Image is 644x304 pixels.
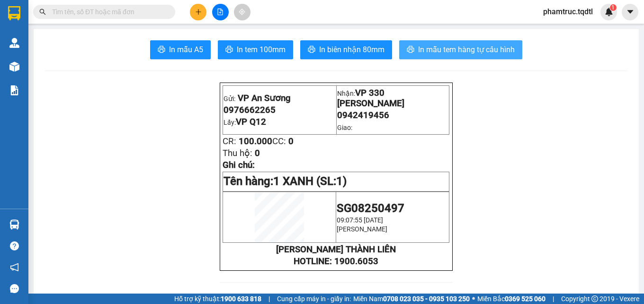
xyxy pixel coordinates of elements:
[418,44,515,55] span: In mẫu tem hàng tự cấu hình
[337,202,404,215] span: SG08250497
[276,244,396,255] strong: [PERSON_NAME] THÀNH LIÊN
[239,9,245,15] span: aim
[224,93,335,103] p: Gửi:
[10,241,19,250] span: question-circle
[353,294,470,304] span: Miền Nam
[255,148,260,158] span: 0
[610,4,617,11] sup: 1
[65,51,126,72] li: VP VP 330 [PERSON_NAME]
[337,216,383,224] span: 09:07:55 [DATE]
[52,7,164,17] input: Tìm tên, số ĐT hoặc mã đơn
[223,160,255,170] span: Ghi chú:
[294,256,378,267] strong: HOTLINE: 1900.6053
[174,294,261,304] span: Hỗ trợ kỹ thuật:
[9,62,19,72] img: warehouse-icon
[221,295,261,303] strong: 1900 633 818
[217,9,224,15] span: file-add
[336,175,347,188] span: 1)
[239,136,272,147] span: 100.000
[308,46,315,55] span: printer
[611,4,615,11] span: 1
[150,40,211,59] button: printerIn mẫu A5
[591,295,598,302] span: copyright
[477,294,546,304] span: Miền Bắc
[5,51,65,62] li: VP VP An Sương
[472,297,475,301] span: ⚪️
[8,6,20,20] img: logo-vxr
[224,119,266,126] span: Lấy:
[234,4,250,20] button: aim
[337,88,449,109] p: Nhận:
[553,294,554,304] span: |
[337,225,387,233] span: [PERSON_NAME]
[39,9,46,15] span: search
[622,4,638,20] button: caret-down
[300,40,392,59] button: printerIn biên nhận 80mm
[225,46,233,55] span: printer
[288,136,294,147] span: 0
[536,6,600,18] span: phamtruc.tqdtl
[383,295,470,303] strong: 0708 023 035 - 0935 103 250
[5,63,64,81] b: Bến xe An Sương - Quận 12
[5,5,137,40] li: Tân Quang Dũng Thành Liên
[237,44,286,55] span: In tem 100mm
[319,44,385,55] span: In biên nhận 80mm
[190,4,206,20] button: plus
[605,8,613,16] img: icon-new-feature
[399,40,522,59] button: printerIn mẫu tem hàng tự cấu hình
[224,105,276,115] span: 0976662265
[268,294,270,304] span: |
[212,4,229,20] button: file-add
[218,40,293,59] button: printerIn tem 100mm
[272,136,286,147] span: CC:
[10,284,19,293] span: message
[337,88,404,109] span: VP 330 [PERSON_NAME]
[337,110,389,120] span: 0942419456
[169,44,203,55] span: In mẫu A5
[277,294,351,304] span: Cung cấp máy in - giấy in:
[9,85,19,95] img: solution-icon
[273,175,347,188] span: 1 XANH (SL:
[223,136,236,147] span: CR:
[505,295,546,303] strong: 0369 525 060
[238,93,291,103] span: VP An Sương
[224,175,347,188] span: Tên hàng:
[626,8,635,16] span: caret-down
[10,263,19,272] span: notification
[195,9,202,15] span: plus
[5,64,11,70] span: environment
[337,124,352,131] span: Giao:
[9,38,19,48] img: warehouse-icon
[407,46,414,55] span: printer
[223,148,252,158] span: Thu hộ:
[236,117,266,127] span: VP Q12
[9,220,19,230] img: warehouse-icon
[158,46,165,55] span: printer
